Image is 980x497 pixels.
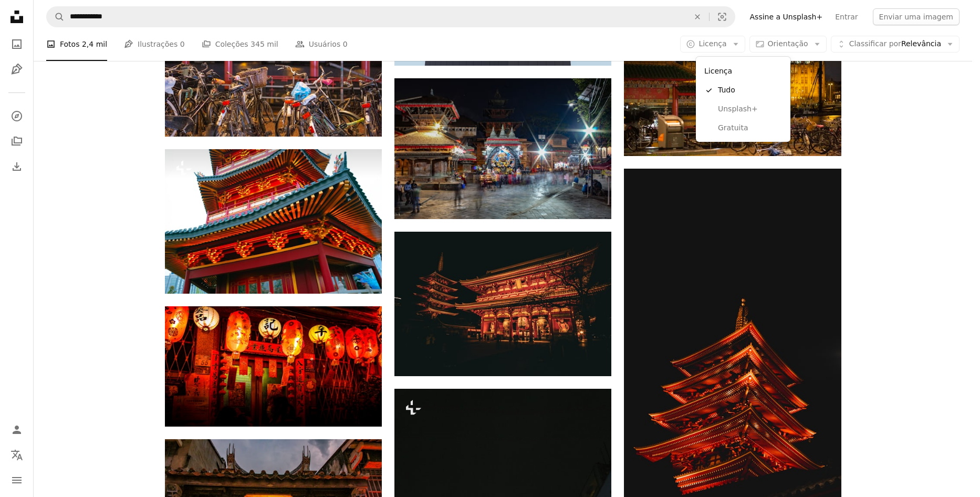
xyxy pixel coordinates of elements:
[698,39,726,48] span: Licença
[718,85,782,96] span: Tudo
[749,36,827,53] button: Orientação
[700,61,786,81] div: Licença
[680,36,745,53] button: Licença
[718,104,782,115] span: Unsplash+
[718,123,782,133] span: Gratuita
[696,57,790,142] div: Licença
